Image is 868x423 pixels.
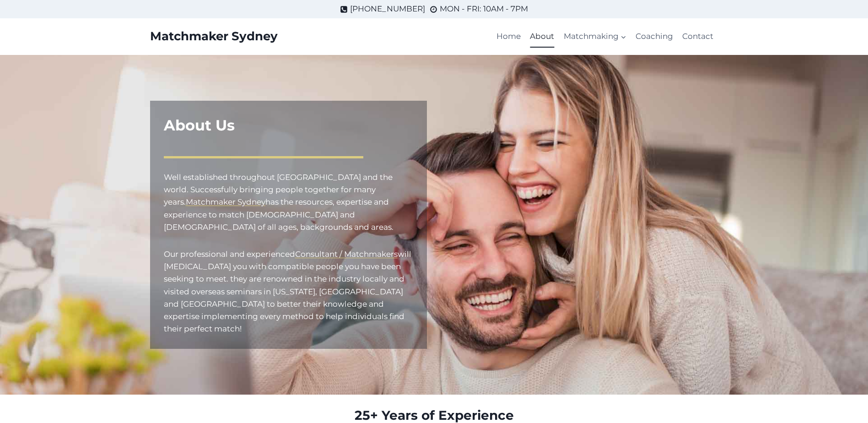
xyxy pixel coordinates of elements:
[164,114,413,136] h1: About Us
[525,26,559,48] a: About
[678,26,718,48] a: Contact
[631,26,678,48] a: Coaching
[559,26,631,48] a: Matchmaking
[150,29,278,43] a: Matchmaker Sydney
[350,3,425,15] span: [PHONE_NUMBER]
[340,3,425,15] a: [PHONE_NUMBER]
[440,3,528,15] span: MON - FRI: 10AM - 7PM
[164,173,393,206] mark: Well established throughout [GEOGRAPHIC_DATA] and the world. Successfully bringing people togethe...
[492,26,718,48] nav: Primary
[564,30,626,43] span: Matchmaking
[164,248,413,335] p: Our professional and experienced will [MEDICAL_DATA] you with compatible people you have been see...
[164,171,413,233] p: has the resources, expertise and experience to match [DEMOGRAPHIC_DATA] and [DEMOGRAPHIC_DATA] of...
[186,197,265,206] a: Matchmaker Sydney
[492,26,525,48] a: Home
[295,249,398,259] a: Consultant / Matchmakers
